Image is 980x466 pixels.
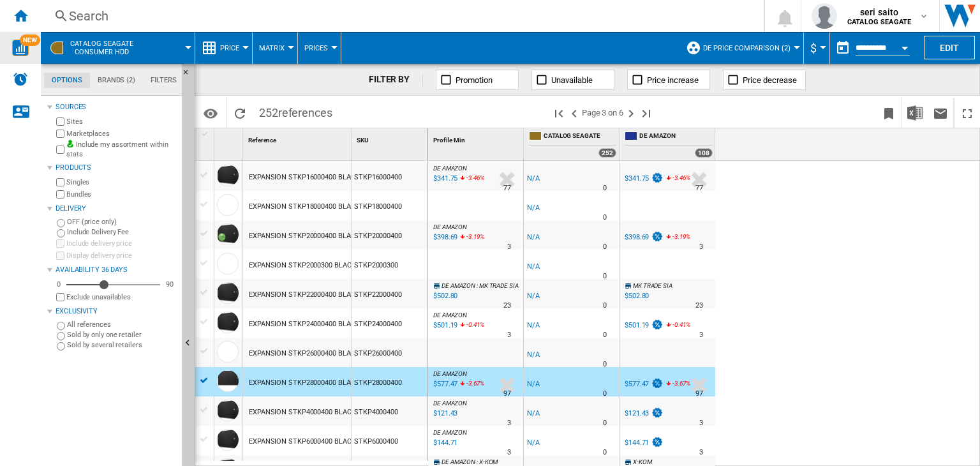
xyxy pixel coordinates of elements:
div: FILTER BY [369,73,423,86]
span: Promotion [456,75,493,85]
span: 252 [253,98,339,124]
div: STKP28000400 [352,367,427,396]
span: Unavailable [551,75,593,85]
span: CATALOG SEAGATE [544,132,616,142]
div: $577.47 [625,380,649,388]
label: Include delivery price [66,239,177,248]
input: Sites [56,117,64,126]
div: Exclusivity [56,306,177,317]
div: 0 [54,280,64,289]
input: Sold by only one retailer [57,332,65,340]
div: Sources [56,102,177,112]
div: CATALOG SEAGATEConsumer hdd [47,32,188,64]
div: STKP26000400 [352,338,427,367]
div: N/A [527,407,540,420]
label: Singles [66,177,177,187]
i: % [465,172,473,188]
input: Singles [56,178,64,186]
div: EXPANSION STKP28000400 BLACK 28TB [249,368,378,398]
div: Delivery Time : 77 days [695,182,703,195]
div: STKP18000400 [352,191,427,220]
button: Download in Excel [902,98,928,128]
div: EXPANSION STKP24000400 BLACK 24TB [249,310,378,339]
button: Reload [227,98,253,128]
label: Marketplaces [66,129,177,139]
div: CATALOG SEAGATE 252 offers sold by CATALOG SEAGATE [526,128,619,160]
div: Delivery Time : 0 day [603,358,607,371]
span: DE Price Comparison (2) [703,44,791,52]
div: Delivery Time : 0 day [603,387,607,400]
div: 108 offers sold by DE AMAZON [695,148,713,158]
div: 90 [163,280,177,289]
div: STKP22000400 [352,279,427,308]
div: Last updated : Tuesday, 23 September 2025 15:50 [431,172,457,185]
input: All references [57,322,65,330]
div: Delivery Time : 23 days [695,299,703,312]
div: Sort None [217,128,242,148]
label: Bundles [66,190,177,199]
span: DE AMAZON [433,165,467,172]
div: Last updated : Tuesday, 23 September 2025 15:52 [431,290,457,303]
button: DE Price Comparison (2) [703,32,797,64]
md-tab-item: Brands (2) [90,73,143,88]
div: Delivery Time : 97 days [695,387,703,400]
button: Open calendar [893,34,916,57]
div: N/A [527,231,540,244]
label: Include my assortment within stats [66,140,177,160]
label: Include Delivery Fee [67,227,177,237]
div: Delivery Time : 3 days [507,241,511,253]
md-tab-item: Options [44,73,90,88]
div: Sort None [354,128,427,148]
div: $341.75 [625,174,649,183]
span: -3.67 [466,380,480,387]
div: Last updated : Tuesday, 23 September 2025 15:12 [431,407,457,420]
div: N/A [527,349,540,361]
span: -3.46 [672,174,686,181]
div: N/A [527,202,540,214]
label: Exclude unavailables [66,292,177,302]
span: Prices [304,44,328,52]
img: promotionV3.png [651,319,664,330]
div: STKP2000300 [352,250,427,279]
i: % [671,231,679,246]
div: Delivery Time : 3 days [507,417,511,430]
img: excel-24x24.png [907,105,923,121]
span: Price increase [647,75,699,85]
img: promotionV3.png [651,407,664,418]
button: First page [551,98,567,128]
span: DE AMAZON [433,400,467,407]
span: seri saito [847,6,911,19]
span: -0.41 [466,321,480,328]
div: STKP16000400 [352,162,427,191]
b: CATALOG SEAGATE [847,18,911,26]
span: $ [810,41,817,55]
div: Last updated : Tuesday, 23 September 2025 15:49 [431,231,457,244]
span: Page 3 on 6 [582,98,623,128]
button: >Previous page [567,98,582,128]
div: Price [202,32,246,64]
span: DE AMAZON [433,429,467,436]
span: DE AMAZON [433,223,467,230]
button: Options [198,101,223,124]
div: Delivery [56,204,177,214]
span: Matrix [259,44,285,52]
div: $398.69 [623,231,664,244]
input: Display delivery price [56,293,64,301]
div: SKU Sort None [354,128,427,148]
div: EXPANSION STKP2000300 BLACK 2TB [249,251,370,280]
div: $501.19 [623,319,664,332]
button: CATALOG SEAGATEConsumer hdd [70,32,146,64]
input: Include delivery price [56,239,64,248]
input: Marketplaces [56,130,64,138]
button: Send this report by email [928,98,953,128]
div: EXPANSION STKP18000400 BLACK 18TB [249,192,378,222]
div: Delivery Time : 23 days [503,299,511,312]
div: Last updated : Tuesday, 23 September 2025 15:50 [431,319,457,332]
i: % [465,378,473,393]
div: 252 offers sold by CATALOG SEAGATE [598,148,616,158]
div: STKP20000400 [352,220,427,250]
input: Include my assortment within stats [56,142,64,158]
div: Delivery Time : 0 day [603,270,607,283]
span: Reference [248,137,276,144]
